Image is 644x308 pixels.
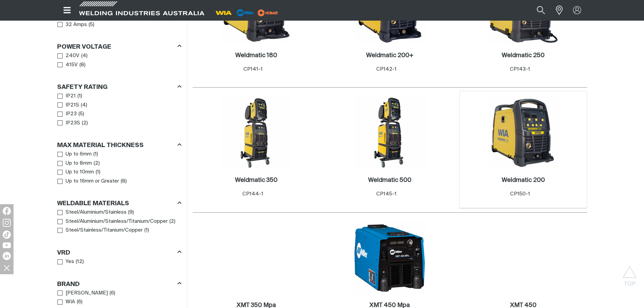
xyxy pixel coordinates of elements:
[96,168,100,176] span: ( 1 )
[57,84,108,91] h3: Safety Rating
[81,101,87,109] span: ( 4 )
[128,209,134,216] span: ( 9 )
[66,209,126,216] span: Steel/Aluminium/Stainless
[57,43,111,51] h3: Power Voltage
[1,262,13,274] img: hide socials
[235,52,277,58] h2: Weldmatic 180
[57,208,127,217] a: Steel/Aluminium/Stainless
[57,92,181,127] ul: Safety Rating
[66,92,76,100] span: IP21
[510,191,530,196] span: CP150-1
[57,177,119,186] a: Up to 16mm or Greater
[521,3,552,18] input: Product name or item number...
[57,208,181,235] ul: Weldable Materials
[144,227,149,234] span: ( 1 )
[256,8,280,18] img: miller
[57,82,182,92] div: Safety Rating
[256,10,280,15] a: miller
[66,119,80,127] span: IP23S
[66,21,87,29] span: 32 Amps
[93,150,98,158] span: ( 1 )
[243,67,263,72] span: CP141-1
[235,176,278,184] a: Weldmatic 350
[366,52,413,60] a: Weldmatic 200+
[57,289,181,307] ul: Brand
[77,298,82,306] span: ( 6 )
[220,96,292,169] img: Weldmatic 350
[57,168,94,177] a: Up to 10mm
[66,101,79,109] span: IP21S
[57,217,168,226] a: Steel/Aluminium/Stainless/Titanium/Copper
[529,3,552,18] button: Search products
[66,160,92,167] span: Up to 8mm
[121,177,127,185] span: ( 8 )
[502,177,545,183] h2: Weldmatic 200
[82,119,88,127] span: ( 2 )
[3,242,11,248] img: YouTube
[57,51,181,69] ul: Power Voltage
[487,96,559,169] img: Weldmatic 200
[354,221,426,294] img: XMT 450 Mpa
[510,67,530,72] span: CP143-1
[57,281,80,288] h3: Brand
[66,258,74,266] span: Yes
[235,177,278,183] h2: Weldmatic 350
[3,252,11,260] img: LinkedIn
[57,226,143,235] a: Steel/Stainless/Titanium/Copper
[57,257,181,266] ul: VRD
[57,51,80,61] a: 240V
[57,248,182,257] div: VRD
[57,119,80,128] a: IP23S
[94,160,100,167] span: ( 2 )
[78,110,84,118] span: ( 5 )
[57,141,182,150] div: Max Material Thickness
[354,96,426,169] img: Weldmatic 500
[57,200,129,208] h3: Weldable Materials
[66,61,78,69] span: 415V
[242,191,263,196] span: CP144-1
[622,266,637,281] button: Scroll to top
[235,52,277,60] a: Weldmatic 180
[110,289,115,297] span: ( 6 )
[66,227,143,234] span: Steel/Stainless/Titanium/Copper
[57,150,181,186] ul: Max Material Thickness
[376,191,397,196] span: CP145-1
[66,52,79,60] span: 240V
[81,52,88,60] span: ( 4 )
[3,219,11,227] img: Instagram
[57,150,92,159] a: Up to 6mm
[57,20,87,29] a: 32 Amps
[57,142,144,149] h3: Max Material Thickness
[57,199,182,208] div: Weldable Materials
[66,298,75,306] span: WIA
[77,92,82,100] span: ( 1 )
[57,61,78,70] a: 415V
[3,231,11,239] img: TikTok
[57,159,92,168] a: Up to 8mm
[57,42,182,51] div: Power Voltage
[57,110,77,119] a: IP23
[57,289,108,298] a: [PERSON_NAME]
[57,298,75,307] a: WIA
[57,257,74,266] a: Yes
[57,92,76,101] a: IP21
[368,176,411,184] a: Weldmatic 500
[66,150,92,158] span: Up to 6mm
[76,258,84,266] span: ( 12 )
[502,52,545,58] h2: Weldmatic 250
[66,289,108,297] span: [PERSON_NAME]
[66,110,77,118] span: IP23
[66,177,119,185] span: Up to 16mm or Greater
[368,177,411,183] h2: Weldmatic 500
[57,279,182,288] div: Brand
[366,52,413,58] h2: Weldmatic 200+
[57,101,79,110] a: IP21S
[169,218,175,226] span: ( 2 )
[79,61,86,69] span: ( 8 )
[502,176,545,184] a: Weldmatic 200
[57,249,70,257] h3: VRD
[89,21,94,29] span: ( 5 )
[66,218,168,226] span: Steel/Aluminium/Stainless/Titanium/Copper
[3,207,11,215] img: Facebook
[376,67,397,72] span: CP142-1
